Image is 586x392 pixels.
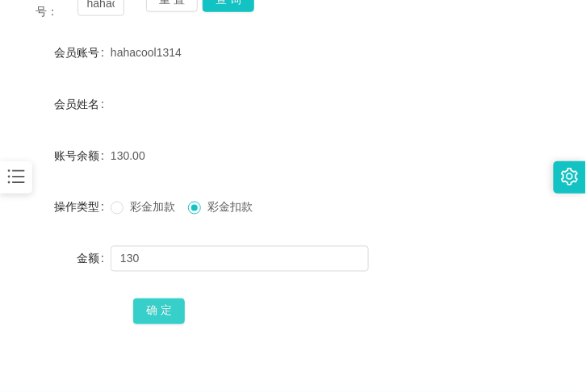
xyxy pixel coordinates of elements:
[201,201,259,214] span: 彩金扣款
[561,168,579,186] i: 图标: setting
[54,149,111,162] label: 账号余额
[77,252,111,265] label: 金额
[133,298,185,324] button: 确 定
[111,46,182,59] span: hahacool1314
[54,46,111,59] label: 会员账号
[123,201,182,214] span: 彩金加款
[111,246,369,272] input: 请输入
[111,149,145,162] span: 130.00
[54,201,111,214] label: 操作类型
[54,98,111,111] label: 会员姓名
[6,166,27,187] i: 图标: bars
